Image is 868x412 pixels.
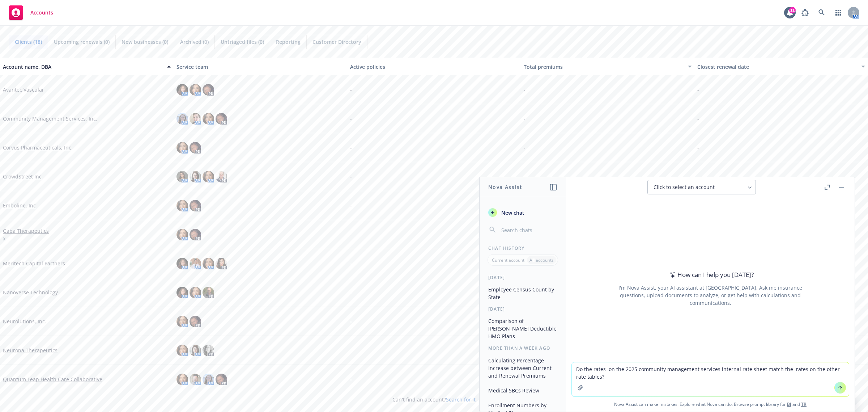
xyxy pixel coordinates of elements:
span: - [350,202,352,209]
div: Chat History [480,245,566,251]
a: Accounts [6,3,56,23]
span: - [350,346,352,354]
img: photo [203,345,214,356]
a: Gaba Therapeutics [3,227,49,235]
a: Nanoverse Technology [3,289,58,296]
img: photo [203,113,214,125]
img: photo [176,84,188,96]
span: - [350,260,352,267]
a: Report a Bug [798,5,812,20]
img: photo [190,113,201,125]
span: - [524,144,526,151]
img: photo [203,374,214,385]
div: I'm Nova Assist, your AI assistant at [GEOGRAPHIC_DATA]. Ask me insurance questions, upload docum... [609,284,812,307]
img: photo [216,113,227,125]
button: Medical SBCs Review [485,384,560,396]
button: Calculating Percentage Increase between Current and Renewal Premiums [485,354,560,382]
div: Account name, DBA [3,63,163,71]
span: - [350,231,352,238]
a: TR [801,401,807,407]
div: How can I help you [DATE]? [667,270,754,279]
span: Can't find an account? [392,396,476,403]
img: photo [216,171,227,182]
a: Neurona Therapeutics [3,346,58,354]
img: photo [190,142,201,154]
img: photo [190,287,201,298]
img: photo [176,229,188,240]
img: photo [176,113,188,125]
img: photo [176,316,188,327]
a: Avantec Vascular [3,86,44,93]
div: [DATE] [480,274,566,281]
img: photo [176,345,188,356]
button: Closest renewal date [694,58,868,75]
span: - [350,318,352,325]
a: Community Management Services, Inc. [3,115,97,122]
button: Total premiums [521,58,694,75]
a: Search for it [446,396,476,403]
img: photo [190,258,201,269]
span: - [350,289,352,296]
span: Customer Directory [312,38,361,46]
img: photo [203,84,214,96]
img: photo [190,345,201,356]
span: - [697,115,699,122]
a: Emboline, Inc [3,202,36,209]
img: photo [203,171,214,182]
span: - [524,173,526,180]
img: photo [190,171,201,182]
div: [DATE] [480,306,566,312]
span: Untriaged files (0) [221,38,264,46]
button: Service team [174,58,347,75]
input: Search chats [500,225,557,235]
a: Switch app [831,5,846,20]
button: Comparison of [PERSON_NAME] Deductible HMO Plans [485,315,560,342]
img: photo [176,287,188,298]
span: - [350,173,352,180]
span: Nova Assist can make mistakes. Explore what Nova can do: Browse prompt library for and [569,397,852,412]
div: Active policies [350,63,518,71]
img: photo [216,258,227,269]
span: - [350,375,352,383]
span: - [524,115,526,122]
img: photo [190,374,201,385]
p: All accounts [529,257,554,263]
img: photo [176,142,188,154]
span: - [697,144,699,151]
div: 11 [789,7,796,13]
div: Closest renewal date [697,63,857,71]
span: - [697,173,699,180]
img: photo [190,229,201,240]
a: Meritech Capital Partners [3,260,65,267]
a: BI [787,401,791,407]
span: - [524,86,526,93]
button: New chat [485,206,560,219]
button: Active policies [347,58,521,75]
span: Upcoming renewals (0) [54,38,110,46]
img: photo [216,374,227,385]
img: photo [176,200,188,211]
span: - [350,144,352,151]
div: Total premiums [524,63,684,71]
img: photo [190,84,201,96]
img: photo [203,258,214,269]
a: CrowdStreet Inc [3,173,42,180]
h1: Nova Assist [488,183,522,191]
img: photo [176,171,188,182]
button: Click to select an account [647,180,756,194]
span: Accounts [30,10,53,16]
span: - [350,86,352,93]
a: Search [814,5,829,20]
span: x [3,235,5,242]
div: Service team [176,63,344,71]
img: photo [176,374,188,385]
a: Quantum Leap Health Care Collaborative [3,375,102,383]
img: photo [190,200,201,211]
button: Employee Census Count by State [485,283,560,303]
div: More than a week ago [480,345,566,351]
span: Click to select an account [654,184,715,191]
img: photo [176,258,188,269]
a: Neurolutions, Inc. [3,318,46,325]
span: New chat [500,209,524,216]
span: Archived (0) [180,38,209,46]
